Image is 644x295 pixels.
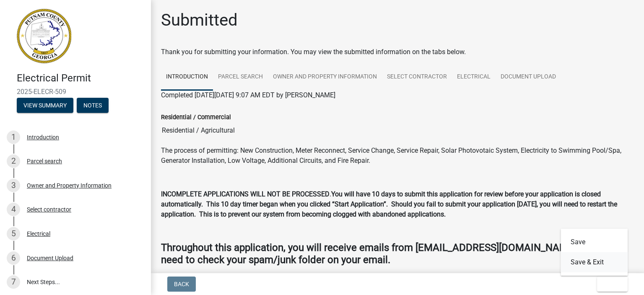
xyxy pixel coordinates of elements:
[77,102,109,109] wm-modal-confirm: Notes
[161,190,330,198] strong: INCOMPLETE APPLICATIONS WILL NOT BE PROCESSED
[17,72,144,84] h4: Electrical Permit
[7,179,20,192] div: 3
[161,190,617,218] strong: You will have 10 days to submit this application for review before your application is closed aut...
[17,98,73,113] button: View Summary
[174,281,189,287] span: Back
[561,252,628,272] button: Save & Exit
[7,275,20,289] div: 7
[161,10,238,30] h1: Submitted
[161,91,335,99] span: Completed [DATE][DATE] 9:07 AM EDT by [PERSON_NAME]
[27,183,112,188] div: Owner and Property Information
[7,251,20,265] div: 6
[27,206,71,212] div: Select contractor
[7,131,20,144] div: 1
[161,115,231,120] label: Residential / Commercial
[167,277,196,292] button: Back
[7,203,20,216] div: 4
[561,229,628,276] div: Exit
[161,242,622,266] strong: Throughout this application, you will receive emails from [EMAIL_ADDRESS][DOMAIN_NAME]. You may n...
[382,64,452,91] a: Select contractor
[27,134,59,140] div: Introduction
[268,64,382,91] a: Owner and Property Information
[7,227,20,240] div: 5
[161,47,634,57] div: Thank you for submitting your information. You may view the submitted information on the tabs below.
[496,64,561,91] a: Document Upload
[17,102,73,109] wm-modal-confirm: Summary
[27,231,50,237] div: Electrical
[161,189,634,219] p: .
[213,64,268,91] a: Parcel search
[604,281,616,287] span: Exit
[27,255,73,261] div: Document Upload
[561,232,628,252] button: Save
[77,98,109,113] button: Notes
[161,146,634,166] p: The process of permitting: New Construction, Meter Reconnect, Service Change, Service Repair, Sol...
[27,158,62,164] div: Parcel search
[452,64,496,91] a: Electrical
[17,88,134,96] span: 2025-ELECR-509
[17,9,71,63] img: Putnam County, Georgia
[597,277,628,292] button: Exit
[7,154,20,168] div: 2
[161,64,213,91] a: Introduction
